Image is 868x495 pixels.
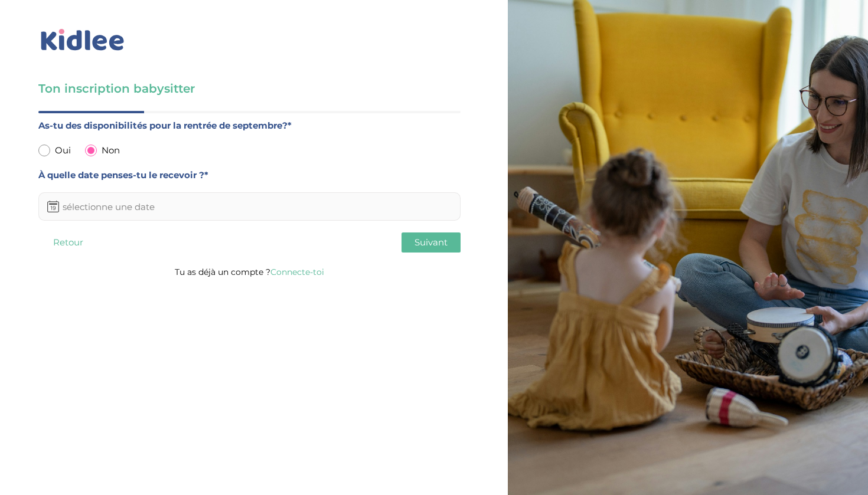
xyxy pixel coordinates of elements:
p: Tu as déjà un compte ? [38,264,461,280]
button: Suivant [402,232,461,253]
span: Suivant [415,237,448,248]
label: As-tu des disponibilités pour la rentrée de septembre?* [38,118,461,133]
h3: Ton inscription babysitter [38,80,461,97]
img: logo_kidlee_bleu [38,27,127,54]
label: À quelle date penses-tu le recevoir ?* [38,168,461,183]
button: Retour [38,232,97,253]
span: Oui [55,143,71,158]
input: sélectionne une date [38,192,461,221]
a: Connecte-toi [270,267,324,277]
span: Non [102,143,120,158]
